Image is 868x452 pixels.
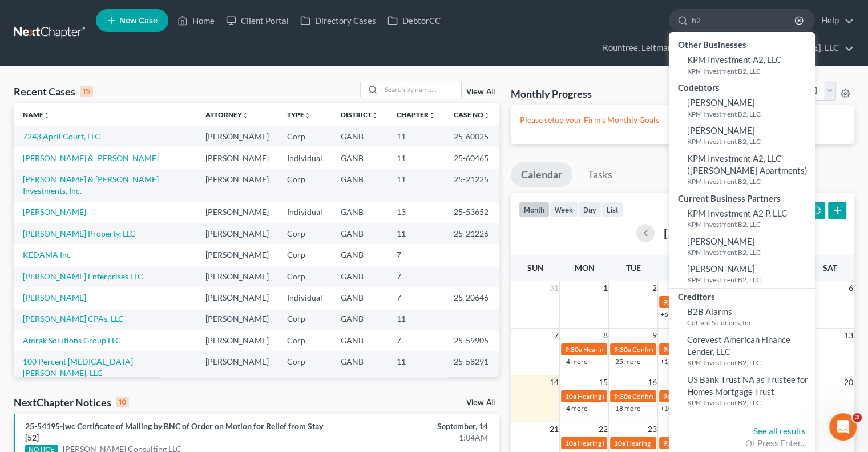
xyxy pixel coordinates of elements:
[669,303,815,331] a: B2B AlarmsCoLiant Solutions, Inc.
[601,329,608,342] span: 8
[466,88,495,96] a: View All
[687,374,808,397] span: US Bank Trust NA as Trustee for Homes Mortgage Trust
[663,392,670,401] span: 9a
[687,54,781,65] span: KPM Investment A2, LLC
[397,110,435,119] a: Chapterunfold_more
[445,330,499,351] td: 25-59905
[687,236,755,246] span: [PERSON_NAME]
[341,432,488,443] div: 1:04AM
[663,439,680,447] span: 9:15a
[520,114,845,126] p: Please setup your Firm's Monthly Goals
[332,330,387,351] td: GANB
[687,177,812,186] small: KPM Investment B2, LLC
[332,287,387,308] td: GANB
[332,202,387,223] td: GANB
[669,371,815,411] a: US Bank Trust NA as Trustee for Homes Mortgage TrustKPM Investment B2, LLC
[445,223,499,244] td: 25-21226
[578,202,601,217] button: day
[332,266,387,287] td: GANB
[387,147,445,169] td: 11
[669,205,815,233] a: KPM Investment A2 P, LLCKPM Investment B2, LLC
[611,404,640,413] a: +18 more
[687,318,812,327] small: CoLiant Solutions, Inc.
[304,112,311,119] i: unfold_more
[669,37,815,51] div: Other Businesses
[669,233,815,261] a: [PERSON_NAME]KPM Investment B2, LLC
[651,281,657,295] span: 2
[669,51,815,79] a: KPM Investment A2, LLCKPM Investment B2, LLC
[663,345,680,354] span: 9:25a
[332,351,387,384] td: GANB
[552,329,559,342] span: 7
[445,147,499,169] td: 25-60465
[116,397,129,407] div: 10
[687,153,808,175] span: KPM Investment A2, LLC ([PERSON_NAME] Apartments)
[278,126,332,147] td: Corp
[23,229,136,238] a: [PERSON_NAME] Property, LLC
[511,87,592,101] h3: Monthly Progress
[548,422,559,436] span: 21
[601,281,608,295] span: 1
[196,351,278,384] td: [PERSON_NAME]
[387,126,445,147] td: 11
[687,358,812,367] small: KPM Investment B2, LLC
[687,109,812,119] small: KPM Investment B2, LLC
[519,202,550,217] button: month
[387,202,445,223] td: 13
[669,331,815,371] a: Corevest American Finance Lender, LLCKPM Investment B2, LLC
[564,345,582,354] span: 9:30a
[119,17,158,25] span: New Case
[387,351,445,384] td: 11
[196,287,278,308] td: [PERSON_NAME]
[511,162,572,187] a: Calendar
[669,289,815,303] div: Creditors
[196,223,278,244] td: [PERSON_NAME]
[687,66,812,76] small: KPM Investment B2, LLC
[577,392,611,401] span: Hearing for
[626,263,641,273] span: Tue
[332,169,387,201] td: GANB
[466,399,495,407] a: View All
[483,112,490,119] i: unfold_more
[597,375,608,389] span: 15
[445,351,499,384] td: 25-58291
[14,85,93,98] div: Recent Cases
[678,437,806,449] div: Or Press Enter...
[562,357,587,366] a: +4 more
[613,392,631,401] span: 9:30a
[429,112,435,119] i: unfold_more
[278,351,332,384] td: Corp
[687,263,755,274] span: [PERSON_NAME]
[445,169,499,201] td: 25-21225
[80,86,93,97] div: 15
[278,202,332,223] td: Individual
[632,392,762,401] span: Confirmation Hearing for [PERSON_NAME]
[445,202,499,223] td: 25-53652
[196,202,278,223] td: [PERSON_NAME]
[278,309,332,330] td: Corp
[822,263,837,273] span: Sat
[278,330,332,351] td: Corp
[669,150,815,190] a: KPM Investment A2, LLC ([PERSON_NAME] Apartments)KPM Investment B2, LLC
[687,247,812,257] small: KPM Investment B2, LLC
[23,271,143,281] a: [PERSON_NAME] Enterprises LLC
[843,329,854,342] span: 13
[278,147,332,169] td: Individual
[613,345,631,354] span: 9:30a
[669,122,815,150] a: [PERSON_NAME]KPM Investment B2, LLC
[387,330,445,351] td: 7
[287,110,311,119] a: Typeunfold_more
[597,422,608,436] span: 22
[23,110,50,119] a: Nameunfold_more
[242,112,249,119] i: unfold_more
[646,422,657,436] span: 23
[387,169,445,201] td: 11
[687,334,790,357] span: Corevest American Finance Lender, LLC
[278,223,332,244] td: Corp
[562,404,587,413] a: +4 more
[601,202,623,217] button: list
[669,94,815,122] a: [PERSON_NAME]KPM Investment B2, LLC
[454,110,490,119] a: Case Nounfold_more
[23,293,86,302] a: [PERSON_NAME]
[23,335,121,345] a: Amrak Solutions Group LLC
